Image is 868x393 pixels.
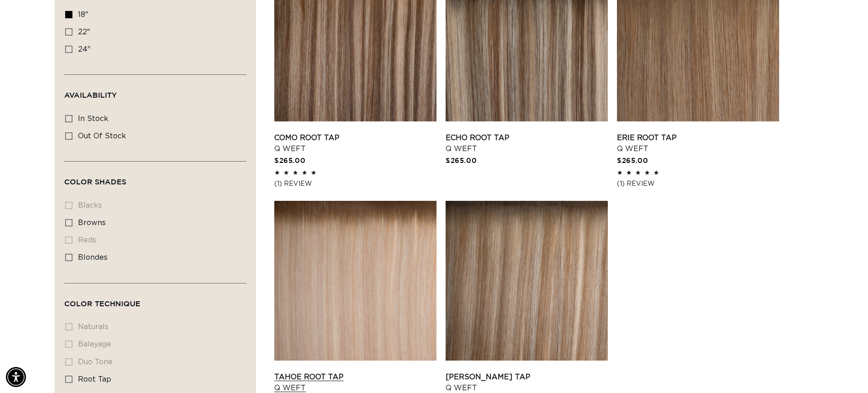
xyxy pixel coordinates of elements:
span: Color Shades [64,178,126,186]
summary: Color Technique (0 selected) [64,283,247,316]
span: Color Technique [64,299,140,308]
a: Erie Root Tap Q Weft [617,132,779,154]
span: In stock [78,115,108,122]
div: Accessibility Menu [6,367,26,387]
span: blondes [78,254,108,261]
summary: Availability (0 selected) [64,75,247,108]
span: 22" [78,28,90,36]
iframe: Chat Widget [822,349,868,393]
span: 24" [78,46,91,53]
span: Availability [64,91,117,99]
span: Out of stock [78,132,126,140]
summary: Color Shades (0 selected) [64,162,247,194]
span: root tap [78,376,111,383]
span: browns [78,219,106,226]
a: Como Root Tap Q Weft [274,132,437,154]
span: 18" [78,11,88,18]
a: Echo Root Tap Q Weft [446,132,608,154]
